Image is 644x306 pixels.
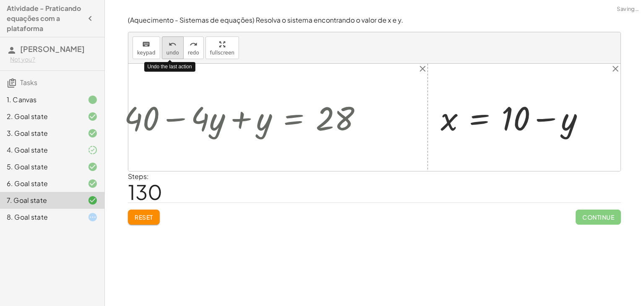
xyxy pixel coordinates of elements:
[188,50,199,56] span: redo
[190,39,197,49] i: redo
[210,50,234,56] span: fullscreen
[205,36,239,59] button: fullscreen
[132,36,160,59] button: keyboardkeypad
[128,172,149,181] label: Steps:
[88,145,98,155] i: Task finished and part of it marked as correct.
[418,64,428,74] i: close
[88,212,98,222] i: Task started.
[7,145,74,155] div: 4. Goal state
[88,162,98,172] i: Task finished and correct.
[142,39,150,49] i: keyboard
[7,3,83,34] h4: Atividade - Praticando equações com a plataforma
[7,95,74,105] div: 1. Canvas
[88,95,98,105] i: Task finished.
[10,55,98,64] div: Not you?
[183,36,204,59] button: redoredo
[610,64,621,74] i: close
[137,50,156,56] span: keypad
[88,179,98,189] i: Task finished and correct.
[169,39,177,49] i: undo
[162,36,184,59] button: undoundo
[7,162,74,172] div: 5. Goal state
[20,44,85,54] span: [PERSON_NAME]
[617,5,639,13] span: Saving…
[7,195,74,205] div: 7. Goal state
[20,78,37,87] span: Tasks
[88,112,98,122] i: Task finished and correct.
[128,179,162,205] span: 130
[135,213,153,221] span: Reset
[166,50,179,56] span: undo
[88,195,98,205] i: Task finished and correct.
[7,128,74,138] div: 3. Goal state
[418,64,428,77] button: close
[7,212,74,222] div: 8. Goal state
[144,62,195,72] div: Undo the last action
[128,210,160,225] button: Reset
[7,112,74,122] div: 2. Goal state
[128,16,621,25] p: (Aquecimento - Sistemas de equações) Resolva o sistema encontrando o valor de x e y.
[610,64,621,77] button: close
[7,179,74,189] div: 6. Goal state
[88,128,98,138] i: Task finished and correct.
